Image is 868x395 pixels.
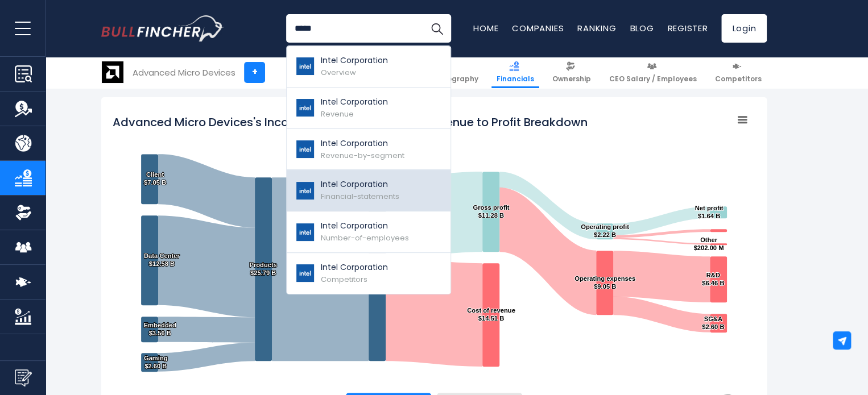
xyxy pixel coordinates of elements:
img: Ownership [15,204,32,221]
p: Intel Corporation [321,96,388,108]
a: Login [721,14,767,43]
a: Companies [512,22,564,34]
a: Intel Corporation Overview [287,46,450,88]
a: Intel Corporation Revenue [287,88,450,129]
text: Net profit $1.64 B [695,205,723,219]
a: + [244,62,265,83]
a: Home [473,22,498,34]
text: Embedded $3.56 B [144,322,176,336]
span: Number-of-employees [321,232,409,243]
text: Operating profit $2.22 B [581,223,629,238]
svg: Advanced Micro Devices's Income Statement Analysis: Revenue to Profit Breakdown [113,109,755,393]
a: Intel Corporation Number-of-employees [287,211,450,253]
a: Register [667,22,708,34]
a: Intel Corporation Revenue-by-segment [287,129,450,171]
img: Bullfincher logo [101,15,224,41]
span: CEO Salary / Employees [609,74,697,84]
a: Blog [630,22,654,34]
text: R&D $6.46 B [702,272,724,286]
a: Competitors [710,57,767,88]
text: Cost of revenue $14.51 B [467,307,515,322]
text: SG&A $2.60 B [702,315,724,330]
a: Ownership [547,57,596,88]
a: Go to homepage [101,15,224,41]
img: AMD logo [102,61,123,83]
a: Ranking [577,22,616,34]
tspan: Advanced Micro Devices's Income Statement Analysis: Revenue to Profit Breakdown [113,114,588,130]
a: Intel Corporation Competitors [287,253,450,294]
span: Competitors [321,274,367,285]
span: Overview [321,67,356,78]
div: Advanced Micro Devices [133,66,235,79]
text: Gross profit $11.28 B [473,204,509,219]
text: Operating expenses $9.05 B [574,275,635,290]
p: Intel Corporation [321,178,399,190]
a: Intel Corporation Financial-statements [287,170,450,211]
span: Revenue [321,109,354,119]
text: Client $7.05 B [144,171,166,186]
p: Intel Corporation [321,220,409,232]
a: CEO Salary / Employees [604,57,702,88]
text: Gaming $2.60 B [144,355,168,369]
button: Search [423,14,451,43]
a: Financials [491,57,539,88]
p: Intel Corporation [321,261,388,273]
span: Financial-statements [321,191,399,202]
text: Other $202.00 M [693,236,724,251]
span: Financials [497,74,534,84]
text: Products $25.79 B [249,261,277,276]
span: Ownership [552,74,591,84]
p: Intel Corporation [321,138,404,149]
text: Data Center $12.58 B [144,252,180,267]
span: Revenue-by-segment [321,150,404,161]
p: Intel Corporation [321,55,388,66]
span: Competitors [715,74,762,84]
